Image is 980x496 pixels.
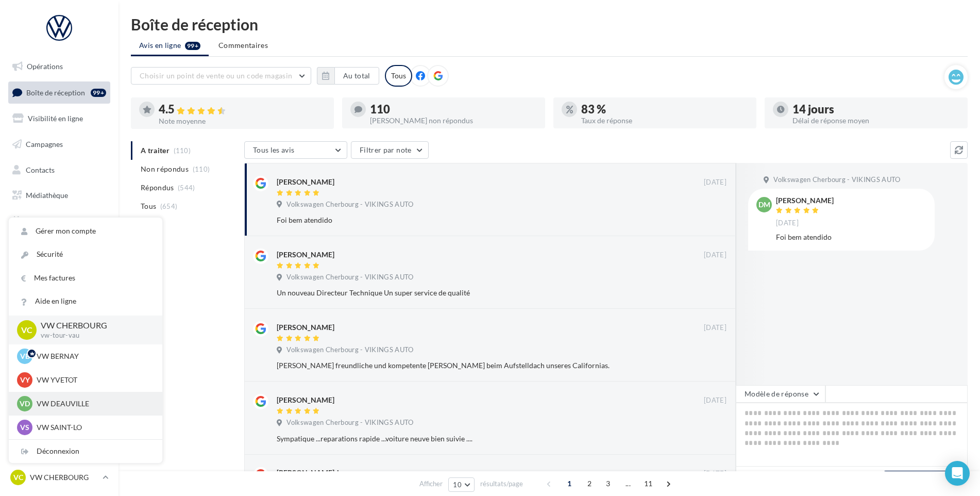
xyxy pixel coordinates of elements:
[141,201,156,211] span: Tous
[30,472,98,483] p: VW CHERBOURG
[286,418,413,427] span: Volkswagen Cherbourg - VIKINGS AUTO
[792,104,959,115] div: 14 jours
[9,440,162,463] div: Déconnexion
[6,56,112,77] a: Opérations
[37,399,150,409] p: VW DEAUVILLE
[244,141,347,159] button: Tous les avis
[704,469,726,478] span: [DATE]
[193,165,210,173] span: (110)
[370,104,537,115] div: 110
[277,360,660,371] div: [PERSON_NAME] freundliche und kompetente [PERSON_NAME] beim Aufstelldach unseres Californias.
[704,396,726,405] span: [DATE]
[9,267,162,290] a: Mes factures
[131,67,311,85] button: Choisir un point de vente ou un code magasin
[758,200,770,210] span: DM
[277,434,660,444] div: Sympatique ...reparations rapide ...voiture neuve bien suivie ....
[26,140,63,148] span: Campagnes
[20,422,29,433] span: VS
[8,468,110,487] a: VC VW CHERBOURG
[448,477,475,492] button: 10
[581,117,748,124] div: Taux de réponse
[21,324,32,336] span: VC
[37,351,150,361] p: VW BERNAY
[277,395,334,405] div: [PERSON_NAME]
[9,243,162,266] a: Sécurité
[640,475,657,492] span: 11
[277,177,334,187] div: [PERSON_NAME]
[91,89,106,97] div: 99+
[9,290,162,313] a: Aide en ligne
[27,62,63,71] span: Opérations
[277,250,334,260] div: [PERSON_NAME]
[581,475,598,492] span: 2
[218,40,268,51] span: Commentaires
[6,210,112,232] a: Calendrier
[41,331,146,340] p: vw-tour-vau
[792,117,959,124] div: Délai de réponse moyen
[704,178,726,187] span: [DATE]
[6,134,112,155] a: Campagnes
[776,232,926,242] div: Foi bem atendido
[26,165,55,174] span: Contacts
[277,215,660,225] div: Foi bem atendido
[776,219,799,228] span: [DATE]
[131,16,968,32] div: Boîte de réception
[581,104,748,115] div: 83 %
[453,481,462,489] span: 10
[159,118,326,125] div: Note moyenne
[26,88,85,96] span: Boîte de réception
[140,71,292,80] span: Choisir un point de vente ou un code magasin
[317,67,379,85] button: Au total
[178,184,195,192] span: (544)
[20,399,30,409] span: VD
[13,472,23,483] span: VC
[41,320,146,332] p: VW CHERBOURG
[6,270,112,301] a: Campagnes DataOnDemand
[6,81,112,104] a: Boîte de réception99+
[20,375,30,385] span: VY
[9,220,162,243] a: Gérer mon compte
[419,479,443,489] span: Afficher
[20,351,30,361] span: VB
[945,461,970,486] div: Open Intercom Messenger
[277,322,334,333] div: [PERSON_NAME]
[141,164,189,174] span: Non répondus
[159,104,326,115] div: 4.5
[385,65,412,87] div: Tous
[6,236,112,267] a: PLV et print personnalisable
[620,475,636,492] span: ...
[26,191,68,200] span: Médiathèque
[351,141,429,159] button: Filtrer par note
[370,117,537,124] div: [PERSON_NAME] non répondus
[600,475,616,492] span: 3
[160,202,178,210] span: (654)
[704,251,726,260] span: [DATE]
[277,468,352,478] div: [PERSON_NAME]-horn
[736,385,825,403] button: Modèle de réponse
[26,217,60,225] span: Calendrier
[776,197,834,204] div: [PERSON_NAME]
[286,273,413,282] span: Volkswagen Cherbourg - VIKINGS AUTO
[773,175,900,185] span: Volkswagen Cherbourg - VIKINGS AUTO
[6,185,112,206] a: Médiathèque
[141,183,174,193] span: Répondus
[6,108,112,129] a: Visibilité en ligne
[286,200,413,209] span: Volkswagen Cherbourg - VIKINGS AUTO
[277,288,660,298] div: Un nouveau Directeur Technique Un super service de qualité
[480,479,523,489] span: résultats/page
[561,475,578,492] span: 1
[37,375,150,385] p: VW YVETOT
[253,145,295,154] span: Tous les avis
[37,422,150,433] p: VW SAINT-LO
[6,159,112,181] a: Contacts
[704,323,726,333] span: [DATE]
[286,345,413,355] span: Volkswagen Cherbourg - VIKINGS AUTO
[334,67,379,85] button: Au total
[28,114,83,123] span: Visibilité en ligne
